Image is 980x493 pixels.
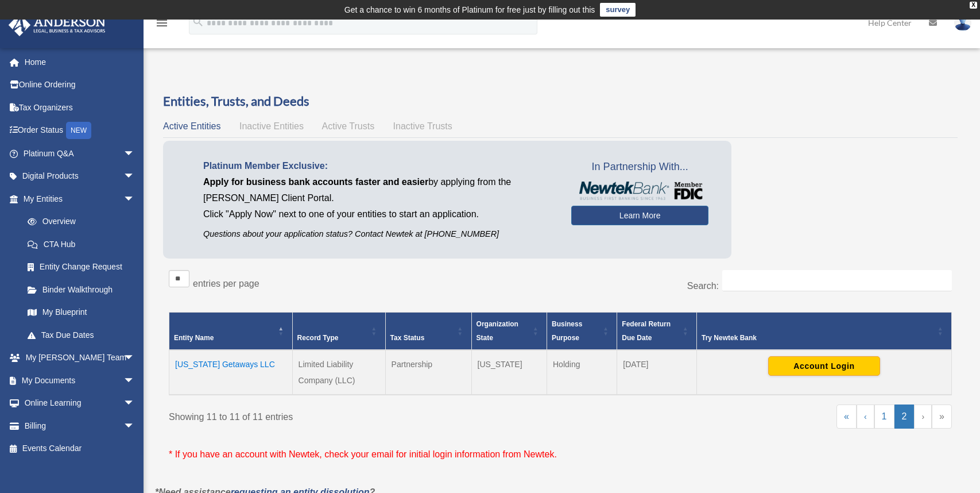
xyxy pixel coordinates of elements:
th: Entity Name: Activate to invert sorting [169,313,293,351]
img: User Pic [954,14,971,31]
div: Try Newtek Bank [702,331,934,345]
i: search [192,16,204,28]
span: Active Entities [163,121,220,131]
a: Online Ordering [8,74,152,97]
span: Apply for business bank accounts faster and easier [203,177,428,187]
th: Record Type: Activate to sort [292,313,385,351]
a: Previous [857,405,874,429]
div: Get a chance to win 6 months of Platinum for free just by filling out this [344,3,595,17]
a: 1 [874,405,894,429]
a: Order StatusNEW [8,119,152,142]
a: My Entitiesarrow_drop_down [8,187,146,210]
span: Active Trusts [322,121,375,131]
i: menu [155,16,169,30]
a: Binder Walkthrough [16,278,146,301]
td: [DATE] [617,350,697,395]
th: Organization State: Activate to sort [471,313,547,351]
span: arrow_drop_down [123,187,146,211]
span: arrow_drop_down [123,414,146,438]
label: entries per page [193,279,259,288]
a: My Documentsarrow_drop_down [8,369,152,392]
span: arrow_drop_down [123,346,146,370]
span: Tax Status [390,334,425,342]
td: Holding [547,350,617,395]
th: Business Purpose: Activate to sort [547,313,617,351]
span: Federal Return Due Date [622,320,671,342]
span: Organization State [477,320,518,342]
a: CTA Hub [16,233,146,256]
a: My [PERSON_NAME] Teamarrow_drop_down [8,346,152,369]
span: Inactive Entities [239,121,304,131]
span: arrow_drop_down [123,392,146,415]
a: Learn More [571,206,708,225]
a: Billingarrow_drop_down [8,414,152,437]
span: Record Type [297,334,339,342]
a: First [836,405,857,429]
a: Last [932,405,952,429]
button: Account Login [768,356,880,376]
span: Business Purpose [552,320,582,342]
a: Home [8,51,152,74]
a: survey [600,3,636,17]
div: NEW [66,122,91,139]
a: Next [914,405,932,429]
a: Overview [16,210,141,233]
span: In Partnership With... [571,158,708,176]
a: Online Learningarrow_drop_down [8,392,152,415]
a: Tax Due Dates [16,323,146,346]
th: Try Newtek Bank : Activate to sort [696,313,951,351]
p: Click "Apply Now" next to one of your entities to start an application. [203,206,554,222]
span: Inactive Trusts [393,121,452,131]
img: Anderson Advisors Platinum Portal [5,14,109,36]
img: NewtekBankLogoSM.png [577,182,703,200]
a: Tax Organizers [8,96,152,119]
a: My Blueprint [16,301,146,324]
p: Questions about your application status? Contact Newtek at [PHONE_NUMBER] [203,227,554,241]
h3: Entities, Trusts, and Deeds [163,93,958,110]
span: arrow_drop_down [123,165,146,188]
p: Platinum Member Exclusive: [203,158,554,174]
span: arrow_drop_down [123,142,146,165]
td: Partnership [385,350,471,395]
a: Account Login [768,361,880,370]
a: menu [155,20,169,30]
label: Search: [687,281,719,291]
a: 2 [894,405,915,429]
span: arrow_drop_down [123,369,146,392]
a: Platinum Q&Aarrow_drop_down [8,142,152,165]
p: by applying from the [PERSON_NAME] Client Portal. [203,174,554,206]
span: Entity Name [174,334,214,342]
a: Entity Change Request [16,256,146,279]
p: * If you have an account with Newtek, check your email for initial login information from Newtek. [169,446,952,463]
a: Digital Productsarrow_drop_down [8,165,152,188]
div: Showing 11 to 11 of 11 entries [169,405,552,425]
td: [US_STATE] Getaways LLC [169,350,293,395]
td: [US_STATE] [471,350,547,395]
th: Tax Status: Activate to sort [385,313,471,351]
td: Limited Liability Company (LLC) [292,350,385,395]
a: Events Calendar [8,437,152,460]
th: Federal Return Due Date: Activate to sort [617,313,697,351]
div: close [970,2,977,9]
